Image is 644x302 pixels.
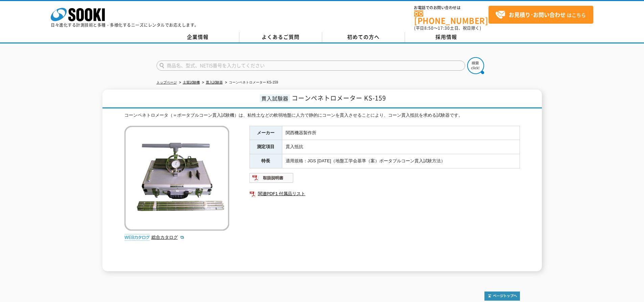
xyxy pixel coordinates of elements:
a: 企業情報 [157,32,239,42]
td: 関西機器製作所 [282,126,520,140]
strong: お見積り･お問い合わせ [509,10,566,19]
th: 特長 [249,154,282,168]
p: 日々進化する計測技術と多種・多様化するニーズにレンタルでお応えします。 [51,23,199,27]
a: トップページ [157,80,177,84]
div: コーンペネトロメータ（＝ポータブルコーン貫入試験機）は、粘性土などの軟弱地盤に人力で静的にコーンを貫入させることにより、コーン貫入抵抗を求める試験器です。 [124,112,520,119]
li: コーンペネトロメーター KS-159 [224,79,278,86]
img: トップページへ [484,292,520,301]
th: メーカー [249,126,282,140]
a: [PHONE_NUMBER] [414,10,488,24]
span: (平日 ～ 土日、祝日除く) [414,25,481,31]
a: 関連PDF1 付属品リスト [249,189,520,198]
span: お電話でのお問い合わせは [414,6,488,10]
span: はこちら [495,10,586,20]
img: コーンペネトロメーター KS-159 [124,126,229,231]
span: 8:50 [424,25,434,31]
td: 貫入抵抗 [282,140,520,154]
a: よくあるご質問 [239,32,322,42]
td: 適用規格：JGS [DATE]（地盤工学会基準（案）ポータブルコーン貫入試験方法） [282,154,520,168]
a: 取扱説明書 [249,177,294,182]
th: 測定項目 [249,140,282,154]
a: 土質試験機 [183,80,200,84]
span: 貫入試験器 [260,94,290,102]
img: btn_search.png [467,57,484,74]
span: 17:30 [438,25,450,31]
span: 初めての方へ [347,33,380,41]
img: webカタログ [124,234,150,241]
a: 初めての方へ [322,32,405,42]
a: お見積り･お問い合わせはこちら [488,6,593,24]
a: 貫入試験器 [206,80,223,84]
img: 取扱説明書 [249,172,294,183]
input: 商品名、型式、NETIS番号を入力してください [157,61,465,71]
a: 総合カタログ [151,235,185,240]
a: 採用情報 [405,32,488,42]
span: コーンペネトロメーター KS-159 [292,93,386,102]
